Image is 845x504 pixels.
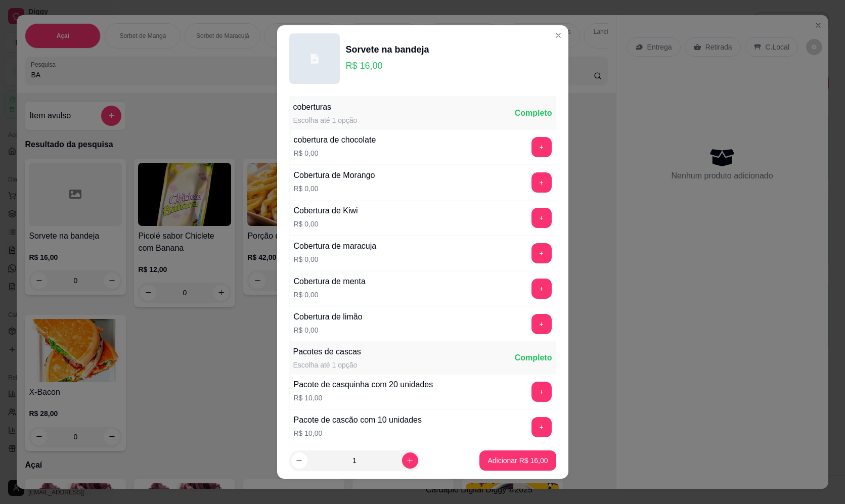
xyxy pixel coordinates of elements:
p: R$ 0,00 [294,219,358,229]
button: add [531,243,552,263]
button: add [531,279,552,299]
div: coberturas [293,101,358,113]
button: add [531,382,552,402]
div: Cobertura de Morango [294,169,375,181]
p: R$ 0,00 [294,325,363,335]
button: add [531,208,552,228]
button: add [531,172,552,193]
button: Adicionar R$ 16,00 [479,450,556,471]
p: R$ 0,00 [294,184,375,194]
div: Cobertura de limão [294,311,363,323]
p: Adicionar R$ 16,00 [487,455,548,466]
div: Escolha até 1 opção [293,115,358,125]
div: Completo [515,107,552,119]
button: add [531,314,552,334]
button: add [531,417,552,437]
div: Completo [515,352,552,364]
p: R$ 0,00 [294,254,377,264]
p: R$ 0,00 [294,148,376,158]
div: Cobertura de menta [294,276,366,288]
button: add [531,137,552,157]
div: Sorvete na bandeja [346,42,429,57]
p: R$ 16,00 [346,59,429,73]
div: Pacote de cascão com 10 unidades [294,414,422,426]
p: R$ 10,00 [294,393,433,403]
div: Cobertura de maracuja [294,240,377,252]
div: cobertura de chocolate [294,134,376,146]
button: Close [550,27,566,43]
button: decrease-product-quantity [291,452,307,469]
div: Escolha até 1 opção [293,360,361,370]
div: Cobertura de Kiwi [294,205,358,217]
p: R$ 0,00 [294,290,366,300]
button: increase-product-quantity [402,452,418,469]
p: R$ 10,00 [294,428,422,438]
div: Pacote de casquinha com 20 unidades [294,379,433,391]
div: Pacotes de cascas [293,346,361,358]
